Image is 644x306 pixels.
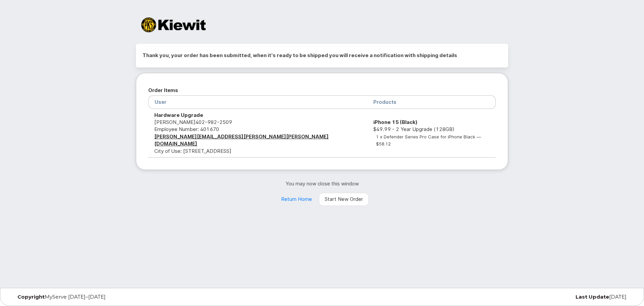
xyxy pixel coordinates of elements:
span: 2509 [217,119,232,125]
th: Products [367,95,496,108]
a: [PERSON_NAME][EMAIL_ADDRESS][PERSON_NAME][PERSON_NAME][DOMAIN_NAME] [154,133,329,147]
th: User [148,95,367,108]
span: Employee Number: 401670 [154,126,219,132]
td: $49.99 - 2 Year Upgrade (128GB) [367,109,496,158]
small: 1 x Defender Series Pro Case for iPhone Black — $58.12 [376,134,481,146]
p: You may now close this window [136,180,508,187]
a: Return Home [275,193,318,206]
a: Start New Order [319,193,369,206]
div: MyServe [DATE]–[DATE] [12,294,219,300]
td: [PERSON_NAME] City of Use: [STREET_ADDRESS] [148,109,367,158]
img: Kiewit Corporation [141,17,206,32]
span: 982 [205,119,217,125]
h2: Order Items [148,85,496,95]
strong: Last Update [576,294,609,300]
strong: Hardware Upgrade [154,112,203,118]
span: 402 [196,119,232,125]
h2: Thank you, your order has been submitted, when it's ready to be shipped you will receive a notifi... [143,50,501,60]
strong: Copyright [17,294,45,300]
div: [DATE] [425,294,632,300]
strong: iPhone 15 (Black) [373,119,418,125]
